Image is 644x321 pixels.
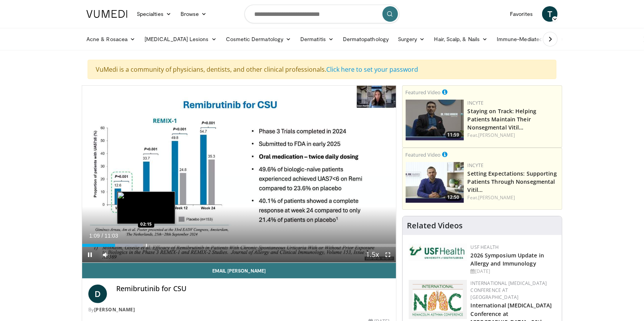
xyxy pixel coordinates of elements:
img: VuMedi Logo [86,10,127,18]
a: 11:59 [406,100,464,140]
h4: Remibrutinib for CSU [116,285,390,293]
img: image.jpeg [117,192,175,224]
a: [PERSON_NAME] [478,194,515,201]
img: 9485e4e4-7c5e-4f02-b036-ba13241ea18b.png.150x105_q85_autocrop_double_scale_upscale_version-0.2.png [409,280,467,319]
button: Fullscreen [381,247,396,262]
a: 12:50 [406,162,464,203]
a: Dermatopathology [338,31,393,47]
a: Dermatitis [296,31,338,47]
a: Specialties [132,6,176,22]
a: [MEDICAL_DATA] Lesions [140,31,221,47]
a: [PERSON_NAME] [94,306,135,313]
button: Playback Rate [365,247,381,262]
img: fe0751a3-754b-4fa7-bfe3-852521745b57.png.150x105_q85_crop-smart_upscale.jpg [406,100,464,140]
a: Surgery [393,31,430,47]
a: [PERSON_NAME] [478,132,515,138]
a: Setting Expectations: Supporting Patients Through Nonsegmental Vitil… [468,170,557,193]
a: Acne & Rosacea [82,31,140,47]
video-js: Video Player [82,86,396,263]
a: Hair, Scalp, & Nails [430,31,492,47]
a: Incyte [468,100,484,106]
span: 1:09 [89,233,100,239]
a: Immune-Mediated [492,31,555,47]
small: Featured Video [406,89,441,96]
span: 11:59 [445,131,462,138]
a: 2026 Symposium Update in Allergy and Immunology [471,252,544,267]
span: 11:03 [105,233,118,239]
a: Staying on Track: Helping Patients Maintain Their Nonsegmental Vitil… [468,107,537,131]
a: International [MEDICAL_DATA] Conference at [GEOGRAPHIC_DATA] [471,280,547,300]
a: T [542,6,558,22]
div: VuMedi is a community of physicians, dentists, and other clinical professionals. [88,60,556,79]
button: Mute [98,247,113,262]
button: Pause [82,247,98,262]
a: Email [PERSON_NAME] [82,263,396,278]
a: Cosmetic Dermatology [221,31,296,47]
div: By [88,306,390,313]
span: / [102,233,103,239]
a: Click here to set your password [326,65,418,74]
a: Browse [176,6,212,22]
a: USF Health [471,244,499,250]
img: 6ba8804a-8538-4002-95e7-a8f8012d4a11.png.150x105_q85_autocrop_double_scale_upscale_version-0.2.jpg [409,244,467,261]
div: [DATE] [471,268,556,275]
input: Search topics, interventions [245,5,399,23]
a: Favorites [505,6,537,22]
a: Incyte [468,162,484,169]
h4: Related Videos [407,221,463,230]
div: Feat. [468,132,559,139]
img: 98b3b5a8-6d6d-4e32-b979-fd4084b2b3f2.png.150x105_q85_crop-smart_upscale.jpg [406,162,464,203]
span: 12:50 [445,194,462,201]
div: Feat. [468,194,559,201]
a: D [88,285,107,303]
div: Progress Bar [82,244,396,247]
small: Featured Video [406,151,441,158]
